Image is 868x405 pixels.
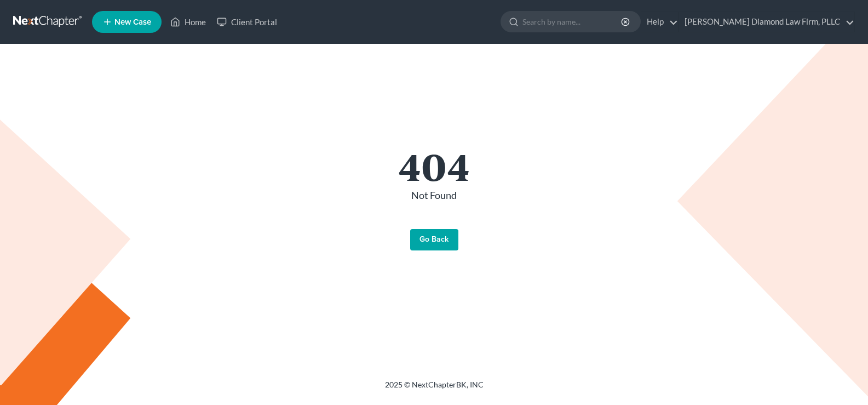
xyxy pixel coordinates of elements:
a: Home [165,12,211,32]
span: New Case [114,18,151,26]
a: Client Portal [211,12,283,32]
input: Search by name... [522,12,623,32]
div: 2025 © NextChapterBK, INC [122,379,746,399]
h1: 404 [133,147,735,184]
a: Go Back [410,229,458,251]
a: Help [641,12,678,32]
a: [PERSON_NAME] Diamond Law Firm, PLLC [679,12,854,32]
p: Not Found [133,189,735,203]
